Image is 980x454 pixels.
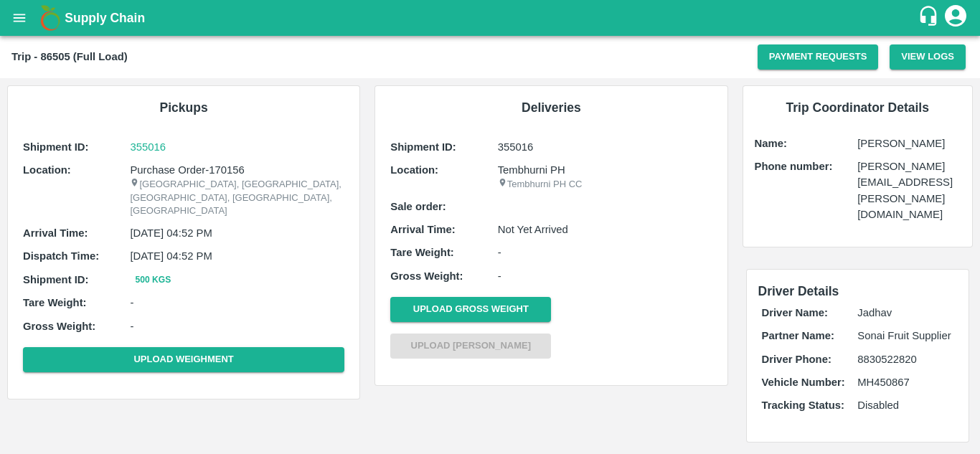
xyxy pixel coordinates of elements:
[390,247,454,258] b: Tare Weight:
[857,159,961,222] p: [PERSON_NAME][EMAIL_ADDRESS][PERSON_NAME][DOMAIN_NAME]
[23,250,99,262] b: Dispatch Time:
[758,44,879,70] button: Payment Requests
[857,351,953,367] p: 8830522820
[387,98,715,118] h6: Deliveries
[130,139,344,155] a: 355016
[23,321,95,332] b: Gross Weight:
[498,139,712,155] p: 355016
[390,141,456,153] b: Shipment ID:
[498,162,712,178] p: Tembhurni PH
[498,222,712,237] p: Not Yet Arrived
[130,248,344,264] p: [DATE] 04:52 PM
[130,178,344,218] p: [GEOGRAPHIC_DATA], [GEOGRAPHIC_DATA], [GEOGRAPHIC_DATA], [GEOGRAPHIC_DATA], [GEOGRAPHIC_DATA]
[23,141,89,153] b: Shipment ID:
[130,318,344,334] p: -
[762,354,831,365] b: Driver Phone:
[943,3,969,33] div: account of current user
[23,274,89,285] b: Shipment ID:
[23,227,88,239] b: Arrival Time:
[755,161,833,172] b: Phone number:
[36,4,65,32] img: logo
[19,98,348,118] h6: Pickups
[498,245,712,260] p: -
[3,1,36,34] button: open drawer
[762,330,834,341] b: Partner Name:
[498,178,712,191] p: Tembhurni PH CC
[130,162,344,178] p: Purchase Order-170156
[918,5,943,31] div: customer-support
[390,224,455,235] b: Arrival Time:
[11,51,128,62] b: Trip - 86505 (Full Load)
[758,284,839,298] span: Driver Details
[762,307,828,318] b: Driver Name:
[857,328,953,344] p: Sonai Fruit Supplier
[390,297,551,322] button: Upload Gross Weight
[390,270,463,282] b: Gross Weight:
[390,201,446,212] b: Sale order:
[857,374,953,390] p: MH450867
[755,138,787,149] b: Name:
[130,295,344,311] p: -
[857,305,953,321] p: Jadhav
[762,399,844,411] b: Tracking Status:
[762,377,845,388] b: Vehicle Number:
[498,268,712,284] p: -
[130,225,344,241] p: [DATE] 04:52 PM
[23,164,71,176] b: Location:
[857,397,953,413] p: Disabled
[65,11,145,25] b: Supply Chain
[65,8,918,28] a: Supply Chain
[890,44,966,70] button: View Logs
[390,164,438,176] b: Location:
[755,98,961,118] h6: Trip Coordinator Details
[23,297,87,308] b: Tare Weight:
[857,136,961,151] p: [PERSON_NAME]
[130,273,176,288] button: 500 Kgs
[23,347,344,372] button: Upload Weighment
